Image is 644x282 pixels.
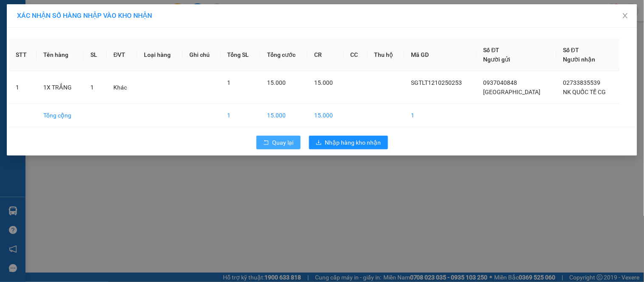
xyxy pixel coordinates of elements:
span: 1 [228,79,231,86]
td: 1 [221,104,260,127]
th: Loại hàng [137,39,183,71]
div: Chợ Gạo [5,61,189,83]
th: SL [84,39,107,71]
th: Tổng cước [260,39,307,71]
button: Close [613,4,637,28]
th: Thu hộ [368,39,405,71]
span: close [622,12,629,19]
button: rollbackQuay lại [256,136,301,149]
span: 15.000 [267,79,286,86]
span: Số ĐT [563,47,579,53]
th: Tên hàng [37,39,84,71]
td: Khác [107,71,137,104]
th: CR [307,39,343,71]
span: Số ĐT [484,47,500,53]
td: 1X TRẮNG [37,71,84,104]
td: 1 [404,104,477,127]
th: ĐVT [107,39,137,71]
span: Nhập hàng kho nhận [325,138,381,147]
td: Tổng cộng [37,104,84,127]
span: download [316,140,322,146]
td: 15.000 [260,104,307,127]
td: 15.000 [307,104,343,127]
span: [GEOGRAPHIC_DATA] [484,89,541,95]
th: Ghi chú [183,39,221,71]
button: downloadNhập hàng kho nhận [309,136,388,149]
span: 02733835539 [563,79,601,86]
text: CGTLT1210250079 [39,40,155,55]
th: Tổng SL [221,39,260,71]
th: Mã GD [404,39,477,71]
td: 1 [9,71,37,104]
span: XÁC NHẬN SỐ HÀNG NHẬP VÀO KHO NHẬN [17,11,152,20]
span: Quay lại [273,138,294,147]
span: Người gửi [484,56,511,63]
span: NK QUỐC TẾ CG [563,89,606,95]
span: 1 [90,84,94,91]
th: STT [9,39,37,71]
span: 0937040848 [484,79,517,86]
span: SGTLT1210250253 [411,79,462,86]
th: CC [344,39,368,71]
span: 15.000 [314,79,333,86]
span: Người nhận [563,56,596,63]
span: rollback [263,140,269,146]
